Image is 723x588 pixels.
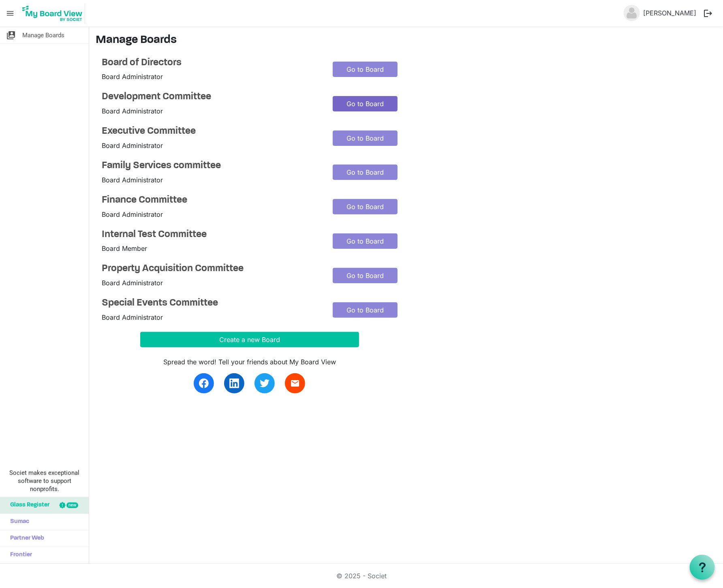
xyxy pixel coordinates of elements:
[102,141,163,150] span: Board Administrator
[6,547,32,563] span: Frontier
[333,62,398,77] a: Go to Board
[102,279,163,287] span: Board Administrator
[4,469,85,493] span: Societ makes exceptional software to support nonprofits.
[333,268,398,283] a: Go to Board
[66,502,78,508] div: new
[102,91,321,103] a: Development Committee
[6,497,49,513] span: Glass Register
[102,313,163,321] span: Board Administrator
[102,73,163,81] span: Board Administrator
[96,34,717,47] h3: Manage Boards
[285,373,305,393] a: email
[102,229,321,241] a: Internal Test Committee
[333,130,398,146] a: Go to Board
[6,514,29,530] span: Sumac
[333,96,398,111] a: Go to Board
[20,3,88,24] a: My Board View Logo
[102,195,321,206] a: Finance Committee
[624,5,640,21] img: no-profile-picture.svg
[20,3,85,24] img: My Board View Logo
[260,378,270,388] img: twitter.svg
[102,244,147,252] span: Board Member
[102,176,163,184] span: Board Administrator
[2,6,18,21] span: menu
[102,107,163,115] span: Board Administrator
[333,302,398,318] a: Go to Board
[102,57,321,69] a: Board of Directors
[333,233,398,249] a: Go to Board
[6,530,44,547] span: Partner Web
[640,5,699,21] a: [PERSON_NAME]
[199,378,209,388] img: facebook.svg
[336,572,387,580] a: © 2025 - Societ
[140,332,359,347] button: Create a new Board
[333,199,398,214] a: Go to Board
[102,210,163,218] span: Board Administrator
[102,263,321,275] a: Property Acquisition Committee
[140,357,359,367] div: Spread the word! Tell your friends about My Board View
[333,165,398,180] a: Go to Board
[6,27,16,43] span: switch_account
[22,27,64,43] span: Manage Boards
[102,160,321,172] a: Family Services committee
[102,126,321,137] a: Executive Committee
[102,297,321,309] a: Special Events Committee
[699,5,717,22] button: logout
[229,378,239,388] img: linkedin.svg
[290,378,300,388] span: email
